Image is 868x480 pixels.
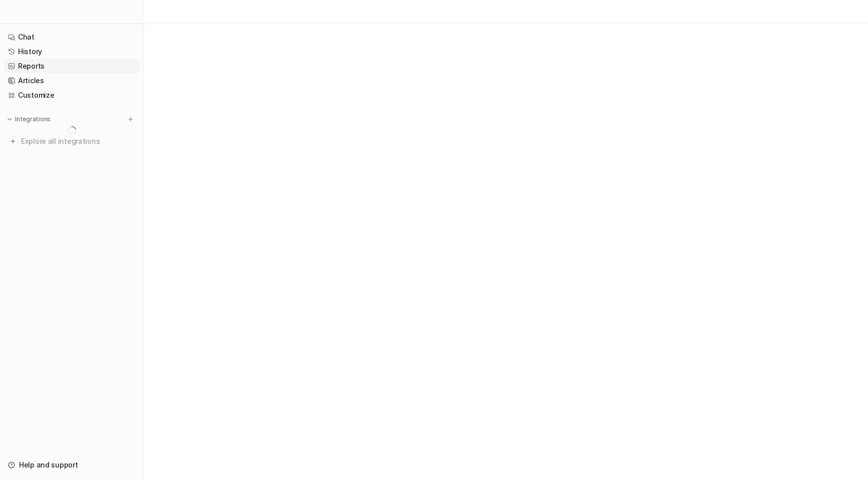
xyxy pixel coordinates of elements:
span: Explore all integrations [21,133,136,149]
img: menu_add.svg [127,116,134,123]
a: Chat [4,30,140,44]
a: Help and support [4,458,140,472]
a: Explore all integrations [4,134,140,148]
a: Reports [4,59,140,73]
img: expand menu [6,116,13,123]
a: Customize [4,88,140,102]
button: Integrations [4,114,54,124]
a: History [4,45,140,59]
p: Integrations [15,115,51,123]
img: explore all integrations [8,136,18,146]
a: Articles [4,74,140,88]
